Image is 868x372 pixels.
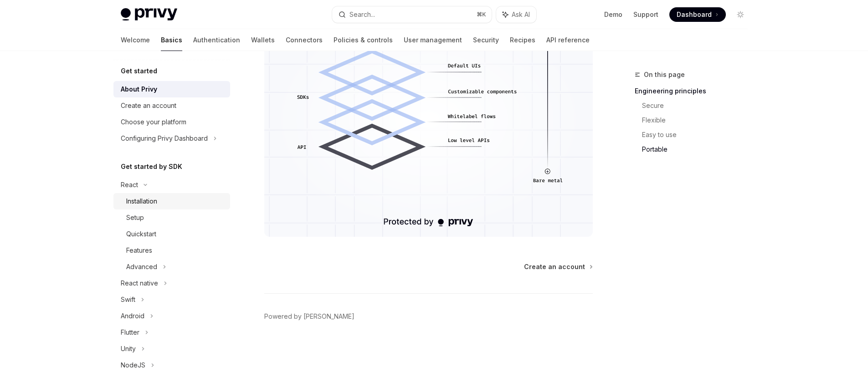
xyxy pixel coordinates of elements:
span: Ask AI [512,10,530,19]
a: Secure [642,98,755,113]
a: Choose your platform [113,114,230,130]
a: Powered by [PERSON_NAME] [264,312,354,321]
button: Ask AI [496,6,536,23]
a: Easy to use [642,127,755,142]
a: Setup [113,209,230,226]
div: NodeJS [121,360,145,371]
a: API reference [546,29,590,51]
h5: Get started by SDK [121,161,182,172]
a: Wallets [251,29,275,51]
div: Create an account [121,100,176,111]
img: images/Customization.png [264,2,593,237]
span: Dashboard [677,10,712,19]
div: Unity [121,343,136,354]
span: On this page [644,69,685,80]
a: Support [633,10,658,19]
a: Welcome [121,29,150,51]
a: Recipes [510,29,535,51]
button: Toggle dark mode [733,7,748,22]
a: Dashboard [669,7,726,22]
a: Demo [604,10,622,19]
div: Setup [126,212,144,223]
div: Features [126,245,152,256]
a: Features [113,242,230,259]
a: Policies & controls [334,29,393,51]
a: Create an account [113,97,230,114]
div: Flutter [121,327,139,338]
a: About Privy [113,81,230,97]
a: Create an account [524,262,592,271]
a: Authentication [193,29,240,51]
div: Configuring Privy Dashboard [121,133,208,144]
div: Advanced [126,261,157,272]
div: Android [121,311,144,321]
div: Swift [121,294,135,305]
span: ⌘ K [477,11,486,18]
div: React native [121,278,158,289]
div: About Privy [121,84,157,95]
a: Installation [113,193,230,209]
div: Search... [349,9,375,20]
img: light logo [121,8,177,21]
a: Engineering principles [635,84,755,98]
div: React [121,179,138,190]
a: Basics [161,29,182,51]
span: Create an account [524,262,585,271]
div: Installation [126,196,157,207]
button: Search...⌘K [332,6,492,23]
a: Portable [642,142,755,157]
h5: Get started [121,66,157,76]
a: Quickstart [113,226,230,242]
div: Quickstart [126,229,156,240]
a: Flexible [642,113,755,127]
a: Security [473,29,499,51]
a: Connectors [286,29,323,51]
a: User management [404,29,462,51]
div: Choose your platform [121,117,186,127]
